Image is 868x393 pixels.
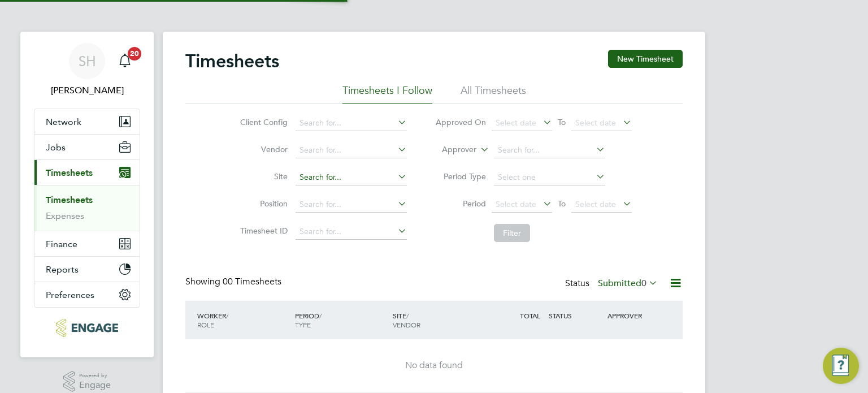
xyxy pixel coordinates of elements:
[46,167,93,178] span: Timesheets
[496,199,536,209] span: Select date
[79,371,111,381] span: Powered by
[34,257,140,282] button: Reports
[237,198,288,209] label: Position
[46,116,81,127] span: Network
[575,118,616,128] span: Select date
[56,319,119,337] img: condicor-logo-retina.png
[34,43,140,97] a: SH[PERSON_NAME]
[296,197,407,213] input: Search for...
[237,144,288,154] label: Vendor
[46,239,77,249] span: Finance
[546,305,605,326] div: STATUS
[185,276,284,288] div: Showing
[390,305,488,335] div: SITE
[226,311,228,320] span: /
[575,199,616,209] span: Select date
[46,142,66,153] span: Jobs
[223,276,281,287] span: 00 Timesheets
[296,115,407,131] input: Search for...
[34,135,140,159] button: Jobs
[185,50,279,72] h2: Timesheets
[237,117,288,127] label: Client Config
[46,290,94,300] span: Preferences
[237,226,288,236] label: Timesheet ID
[79,54,96,68] span: SH
[342,84,432,104] li: Timesheets I Follow
[435,198,486,209] label: Period
[393,320,420,329] span: VENDOR
[554,115,569,129] span: To
[296,224,407,240] input: Search for...
[598,278,658,289] label: Submitted
[494,142,605,158] input: Search for...
[197,320,214,329] span: ROLE
[237,171,288,182] label: Site
[194,305,292,335] div: WORKER
[197,360,671,372] div: No data found
[565,276,660,292] div: Status
[46,195,93,205] a: Timesheets
[608,50,683,68] button: New Timesheet
[46,264,79,275] span: Reports
[823,348,859,384] button: Engage Resource Center
[426,144,476,156] label: Approver
[292,305,390,335] div: PERIOD
[34,160,140,185] button: Timesheets
[63,371,111,392] a: Powered byEngage
[605,305,663,326] div: APPROVER
[520,311,540,320] span: TOTAL
[79,381,111,390] span: Engage
[435,117,486,127] label: Approved On
[34,282,140,307] button: Preferences
[435,171,486,182] label: Period Type
[296,142,407,158] input: Search for...
[496,118,536,128] span: Select date
[34,84,140,97] span: Sean Holmes
[128,47,141,61] span: 20
[406,311,409,320] span: /
[295,320,311,329] span: TYPE
[34,109,140,134] button: Network
[494,224,530,242] button: Filter
[296,170,407,185] input: Search for...
[494,170,605,185] input: Select one
[641,278,646,289] span: 0
[554,196,569,211] span: To
[34,185,140,231] div: Timesheets
[319,311,322,320] span: /
[20,32,154,357] nav: Main navigation
[114,43,136,79] a: 20
[34,231,140,256] button: Finance
[46,210,84,221] a: Expenses
[34,319,140,337] a: Go to home page
[461,84,526,104] li: All Timesheets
